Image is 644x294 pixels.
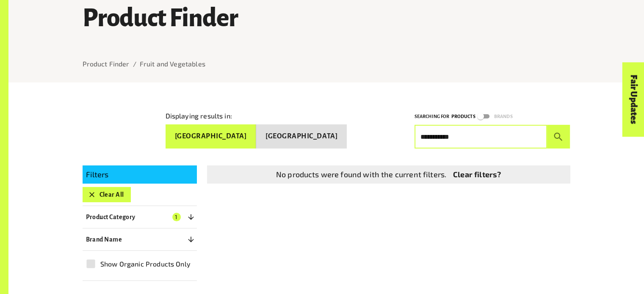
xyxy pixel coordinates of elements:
p: Brands [494,113,513,121]
p: Searching for [415,113,450,121]
button: [GEOGRAPHIC_DATA] [256,124,347,148]
p: Filters [86,169,193,180]
p: Products [451,113,475,121]
a: Fruit and Vegetables [140,60,205,68]
button: Brand Name [83,232,197,247]
p: Displaying results in: [166,111,232,121]
span: 1 [172,213,181,221]
h1: Product Finder [83,5,570,32]
nav: breadcrumb [83,59,570,69]
span: Show Organic Products Only [100,259,191,269]
a: Clear filters? [453,169,501,180]
p: No products were found with the current filters. [276,169,446,180]
button: Clear All [83,187,131,202]
button: Product Category [83,209,197,225]
a: Product Finder [83,60,130,68]
p: Product Category [86,212,135,222]
p: Brand Name [86,234,122,245]
li: / [133,59,136,69]
button: [GEOGRAPHIC_DATA] [166,124,257,148]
